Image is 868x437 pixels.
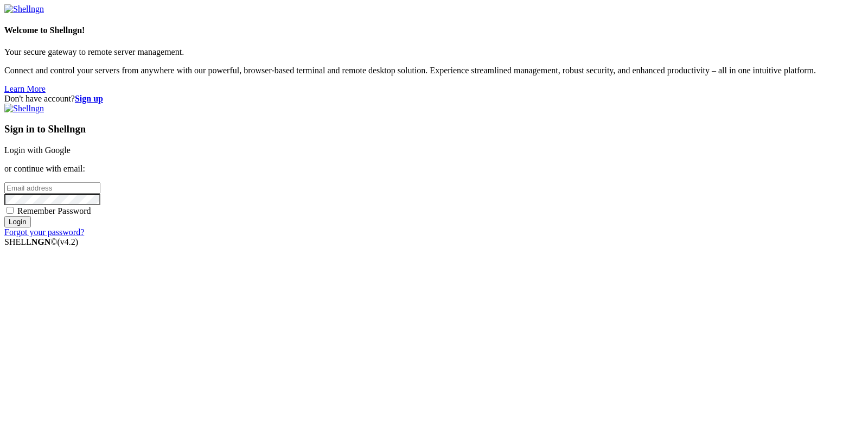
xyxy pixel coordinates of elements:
p: Connect and control your servers from anywhere with our powerful, browser-based terminal and remo... [4,66,864,75]
img: Shellngn [4,104,44,113]
a: Login with Google [4,145,71,155]
a: Sign up [75,94,103,103]
h4: Welcome to Shellngn! [4,26,864,35]
h3: Sign in to Shellngn [4,123,864,135]
p: Your secure gateway to remote server management. [4,47,864,57]
input: Login [4,216,31,227]
p: or continue with email: [4,164,864,174]
span: Remember Password [17,206,91,216]
b: NGN [31,237,51,246]
input: Email address [4,182,100,194]
a: Forgot your password? [4,227,84,237]
img: Shellngn [4,4,44,14]
a: Learn More [4,84,46,93]
input: Remember Password [7,207,14,214]
div: Don't have account? [4,94,864,104]
span: 4.2.0 [58,237,79,246]
span: SHELL © [4,237,78,246]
